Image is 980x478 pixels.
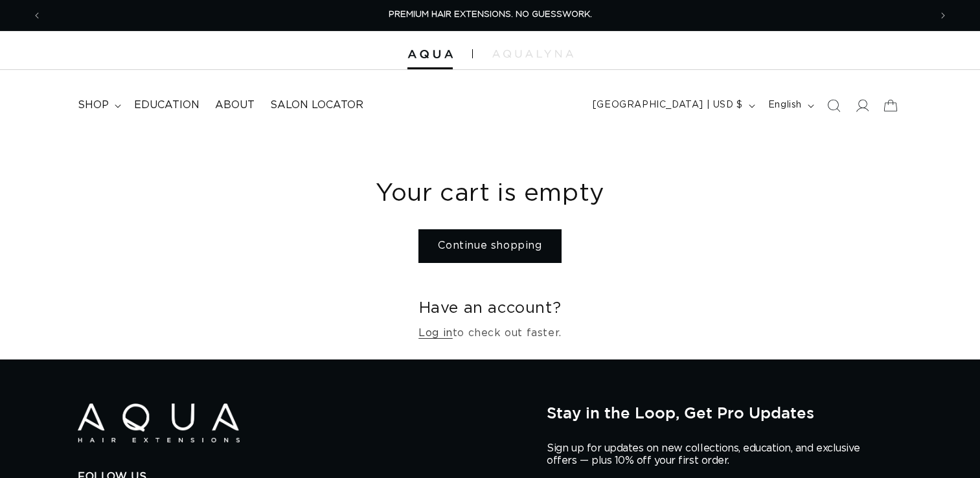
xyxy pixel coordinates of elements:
button: Previous announcement [23,3,51,28]
summary: shop [70,91,126,120]
span: [GEOGRAPHIC_DATA] | USD $ [593,98,743,112]
img: aqualyna.com [492,50,573,58]
button: [GEOGRAPHIC_DATA] | USD $ [585,93,760,118]
h2: Have an account? [78,299,902,319]
a: Salon Locator [262,91,371,120]
a: Education [126,91,207,120]
span: English [768,98,802,112]
button: English [760,93,819,118]
img: Aqua Hair Extensions [78,404,240,443]
button: Next announcement [929,3,957,28]
span: About [215,98,255,112]
h2: Stay in the Loop, Get Pro Updates [547,404,902,422]
h1: Your cart is empty [78,178,902,210]
a: Log in [418,324,453,343]
summary: Search [819,91,848,120]
span: Salon Locator [270,98,363,112]
span: Education [134,98,199,112]
a: About [207,91,262,120]
p: to check out faster. [78,324,902,343]
span: PREMIUM HAIR EXTENSIONS. NO GUESSWORK. [389,10,592,19]
a: Continue shopping [418,229,561,262]
p: Sign up for updates on new collections, education, and exclusive offers — plus 10% off your first... [547,442,871,467]
img: Aqua Hair Extensions [407,50,453,59]
span: shop [78,98,109,112]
